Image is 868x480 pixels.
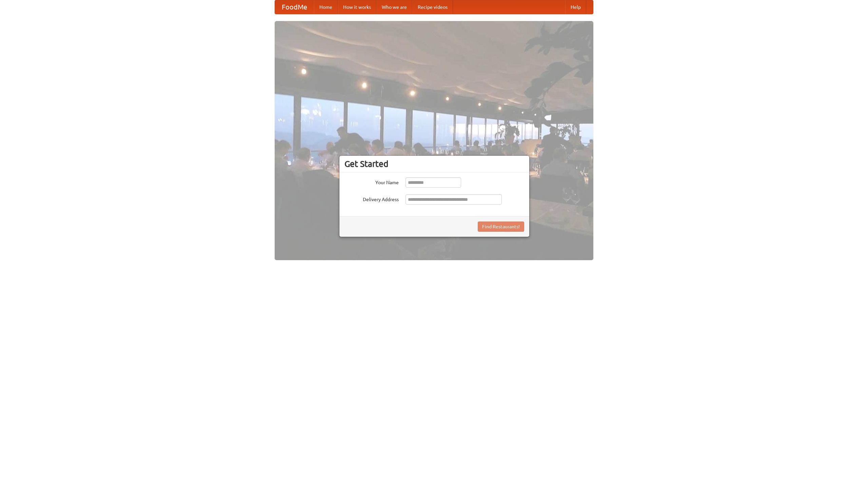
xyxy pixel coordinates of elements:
a: FoodMe [275,0,314,14]
label: Your Name [344,177,399,186]
a: How it works [338,0,376,14]
h3: Get Started [344,159,524,169]
button: Find Restaurants! [478,222,524,232]
label: Delivery Address [344,194,399,203]
a: Help [565,0,586,14]
a: Home [314,0,338,14]
a: Who we are [376,0,412,14]
a: Recipe videos [412,0,453,14]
